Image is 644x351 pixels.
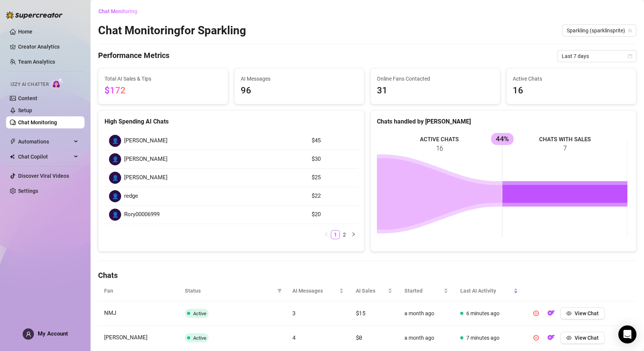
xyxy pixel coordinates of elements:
th: Fan [98,281,179,301]
h4: Performance Metrics [98,50,169,62]
span: Started [404,287,442,295]
span: calendar [628,54,632,58]
span: [PERSON_NAME] [124,155,168,164]
span: Active Chats [513,75,630,83]
span: Sparkling (sparklinsprite) [567,25,632,36]
img: OF [547,334,555,341]
div: 👤 [109,209,121,221]
span: 4 [292,334,296,341]
span: Automations [18,136,72,148]
span: View Chat [575,335,599,341]
span: Status [185,287,274,295]
div: 👤 [109,135,121,147]
span: [PERSON_NAME] [104,334,148,341]
span: 6 minutes ago [466,310,500,316]
span: Izzy AI Chatter [11,81,49,88]
li: Next Page [349,230,358,239]
span: NMJ [104,310,116,316]
td: a month ago [398,301,454,326]
span: Last AI Activity [460,287,512,295]
div: 👤 [109,172,121,184]
span: eye [566,335,572,340]
span: 7 minutes ago [466,335,500,341]
span: [PERSON_NAME] [124,136,168,145]
span: Total AI Sales & Tips [105,75,222,83]
article: $30 [312,155,353,164]
span: 96 [241,84,358,98]
button: Chat Monitoring [98,5,143,17]
button: left [322,230,331,239]
span: team [628,28,632,33]
article: $45 [312,136,353,145]
a: Creator Analytics [18,41,78,53]
a: Chat Monitoring [18,119,57,125]
span: Chat Monitoring [98,8,137,14]
span: filter [277,288,282,293]
td: a month ago [398,326,454,350]
button: right [349,230,358,239]
span: 16 [513,84,630,98]
span: $0 [356,334,362,341]
span: user [26,331,31,337]
button: View Chat [560,332,605,344]
a: 2 [340,230,349,239]
button: OF [545,307,557,319]
span: filter [276,285,283,296]
div: High Spending AI Chats [105,117,358,126]
article: $20 [312,210,353,219]
th: Last AI Activity [454,281,524,301]
button: OF [545,332,557,344]
span: pause-circle [533,311,539,316]
span: left [324,232,329,237]
button: View Chat [560,307,605,319]
span: AI Messages [292,287,337,295]
span: $15 [356,309,366,317]
div: 👤 [109,153,121,165]
img: logo-BBDzfeDw.svg [6,11,63,19]
th: AI Messages [286,281,349,301]
div: Chats handled by [PERSON_NAME] [377,117,630,126]
article: $22 [312,192,353,201]
img: Chat Copilot [10,154,15,159]
div: Open Intercom Messenger [618,325,636,343]
a: Team Analytics [18,59,55,65]
span: pause-circle [533,335,539,340]
div: 👤 [109,190,121,202]
img: AI Chatter [52,78,63,89]
span: AI Messages [241,75,358,83]
h2: Chat Monitoring for Sparkling [98,23,246,38]
a: Discover Viral Videos [18,173,69,179]
img: OF [547,309,555,317]
span: View Chat [575,310,599,316]
span: $172 [105,85,126,96]
span: right [351,232,356,237]
a: Home [18,29,32,35]
span: redge [124,192,138,201]
li: 2 [340,230,349,239]
span: Online Fans Contacted [377,75,494,83]
span: AI Sales [356,287,387,295]
a: Setup [18,107,32,113]
th: Started [398,281,454,301]
span: Last 7 days [562,50,632,62]
span: Chat Copilot [18,151,72,163]
a: 1 [331,230,340,239]
span: Active [193,311,206,316]
a: OF [545,312,557,318]
span: eye [566,311,572,316]
a: Settings [18,188,38,194]
span: thunderbolt [10,139,16,145]
span: 31 [377,84,494,98]
span: 3 [292,309,296,317]
span: Rory00006999 [124,210,160,219]
li: Previous Page [322,230,331,239]
article: $25 [312,173,353,182]
span: Active [193,335,206,341]
a: Content [18,95,37,101]
span: [PERSON_NAME] [124,173,168,182]
h4: Chats [98,270,636,281]
th: AI Sales [350,281,399,301]
span: My Account [38,330,68,337]
a: OF [545,336,557,342]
